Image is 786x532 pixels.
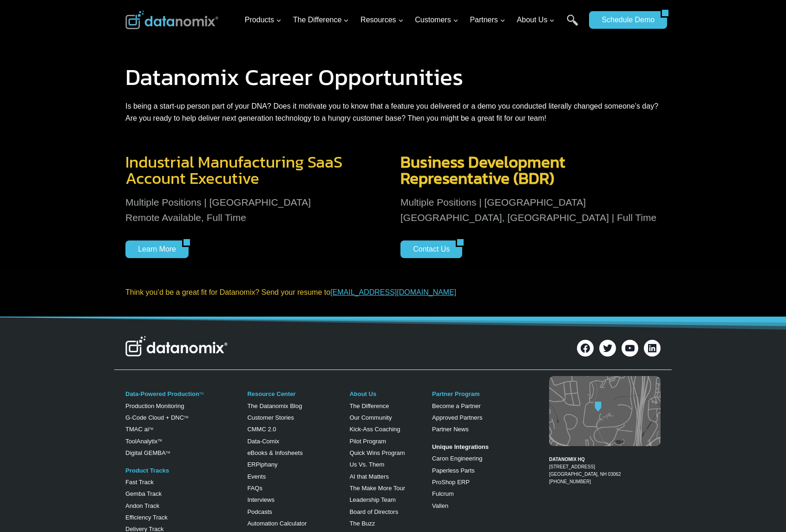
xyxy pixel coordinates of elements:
[157,439,162,442] a: TM
[125,449,170,456] a: Digital GEMBATM
[349,402,389,409] a: The Difference
[241,5,585,35] nav: Primary Navigation
[125,402,184,409] a: Production Monitoring
[125,390,199,397] a: Data-Powered Production
[245,14,282,26] span: Products
[125,100,661,124] p: Is being a start-up person part of your DNA? Does it motivate you to know that a feature you deli...
[549,376,661,446] img: Datanomix map image
[400,195,661,226] p: Multiple Positions | [GEOGRAPHIC_DATA] [GEOGRAPHIC_DATA], [GEOGRAPHIC_DATA] | Full Time
[125,336,228,357] img: Datanomix Logo
[125,490,162,497] a: Gemba Track
[125,514,168,521] a: Efficiency Track
[247,461,277,468] a: ERPiphany
[432,390,480,397] a: Partner Program
[184,415,188,419] sup: TM
[349,520,375,527] a: The Buzz
[349,390,376,397] a: About Us
[247,485,262,492] a: FAQs
[349,449,405,456] a: Quick Wins Program
[432,502,448,509] a: Vallen
[125,11,218,29] img: Datanomix
[470,14,505,26] span: Partners
[349,414,392,421] a: Our Community
[432,490,454,497] a: Fulcrum
[247,390,295,397] a: Resource Center
[360,14,403,26] span: Resources
[247,496,275,503] a: Interviews
[349,438,386,445] a: Pilot Program
[517,14,555,26] span: About Us
[199,392,203,395] a: TM
[349,508,398,515] a: Board of Directors
[349,461,384,468] a: Us Vs. Them
[125,154,386,186] h3: Industrial Manufacturing SaaS Account Executive
[400,240,456,258] a: Contact Us
[349,485,405,492] a: The Make More Tour
[247,449,302,456] a: eBooks & Infosheets
[247,438,279,445] a: Data-Comix
[349,426,400,433] a: Kick-Ass Coaching
[125,195,386,226] p: Multiple Positions | [GEOGRAPHIC_DATA] Remote Available, Full Time
[432,443,489,450] strong: Unique Integrations
[125,286,661,298] p: Think you’d be a great fit for Datanomix? Send your resume to
[549,457,585,462] strong: DATANOMIX HQ
[125,467,169,474] a: Product Tracks
[432,479,470,486] a: ProShop ERP
[400,149,565,174] span: Business Development
[432,455,482,462] a: Caron Engineering
[432,414,482,421] a: Approved Partners
[549,464,621,477] a: [STREET_ADDRESS][GEOGRAPHIC_DATA], NH 03062
[247,402,302,409] a: The Datanomix Blog
[247,473,266,480] a: Events
[330,288,456,296] a: [EMAIL_ADDRESS][DOMAIN_NAME]
[589,11,661,29] a: Schedule Demo
[125,240,182,258] a: Learn More
[549,448,661,486] figcaption: [PHONE_NUMBER]
[125,426,153,433] a: TMAC aiTM
[400,166,554,190] span: Representative (BDR)
[247,508,272,515] a: Podcasts
[125,414,188,421] a: G-Code Cloud + DNCTM
[125,438,157,445] a: ToolAnalytix
[349,473,389,480] a: AI that Matters
[349,496,396,503] a: Leadership Team
[432,426,469,433] a: Partner News
[567,14,578,35] a: Search
[293,14,349,26] span: The Difference
[247,414,294,421] a: Customer Stories
[432,402,481,409] a: Become a Partner
[432,467,475,474] a: Paperless Parts
[247,520,307,527] a: Automation Calculator
[125,65,661,89] h1: Datanomix Career Opportunities
[149,427,153,430] sup: TM
[125,502,159,509] a: Andon Track
[166,451,170,454] sup: TM
[247,426,276,433] a: CMMC 2.0
[125,479,154,486] a: Fast Track
[415,14,458,26] span: Customers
